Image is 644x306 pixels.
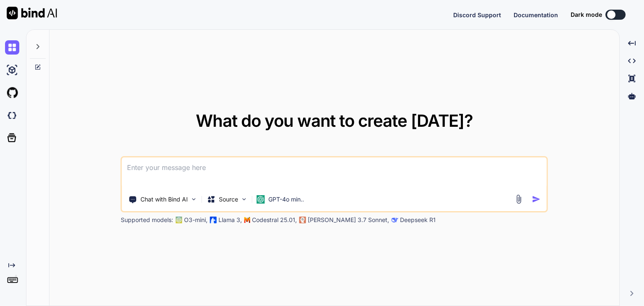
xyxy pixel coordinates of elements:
p: O3-mini, [184,216,208,224]
img: ai-studio [5,63,19,77]
img: chat [5,40,19,55]
img: Mistral-AI [244,217,250,223]
img: Bind AI [7,7,57,19]
button: Discord Support [453,10,501,19]
p: Supported models: [121,216,173,224]
p: GPT-4o min.. [268,195,304,204]
img: githubLight [5,86,19,100]
img: claude [392,217,398,223]
p: Deepseek R1 [400,216,436,224]
button: Documentation [514,10,558,19]
img: Llama2 [210,217,217,223]
img: icon [532,195,541,204]
span: Documentation [514,11,558,18]
p: Source [219,195,238,204]
img: Pick Models [241,196,248,203]
img: GPT-4 [176,217,182,223]
img: darkCloudIdeIcon [5,108,19,123]
img: attachment [514,194,524,204]
span: Discord Support [453,11,501,18]
span: Dark mode [571,10,602,19]
p: Codestral 25.01, [252,216,297,224]
p: Chat with Bind AI [140,195,188,204]
img: Pick Tools [190,196,197,203]
p: [PERSON_NAME] 3.7 Sonnet, [308,216,389,224]
img: claude [299,217,306,223]
img: GPT-4o mini [257,195,265,204]
span: What do you want to create [DATE]? [196,110,473,131]
p: Llama 3, [218,216,242,224]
